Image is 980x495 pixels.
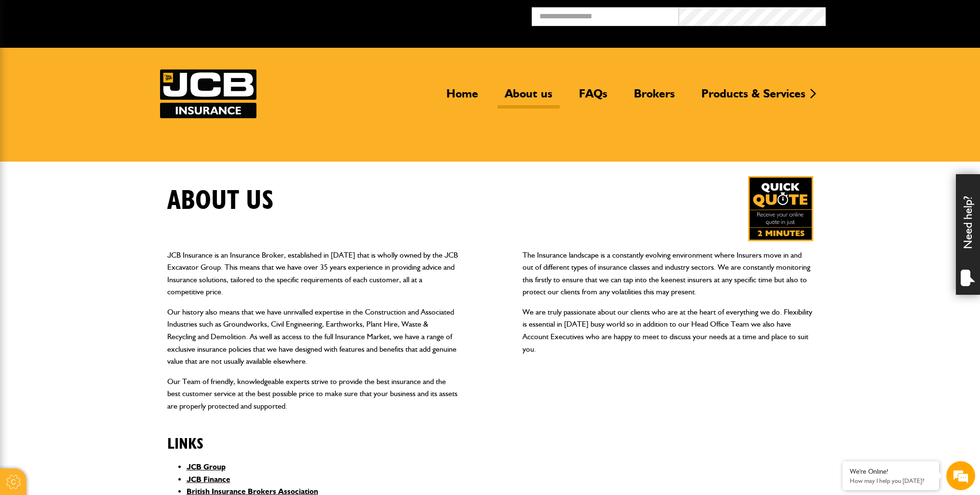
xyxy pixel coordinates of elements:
p: JCB Insurance is an Insurance Broker, established in [DATE] that is wholly owned by the JCB Excav... [167,249,458,298]
a: Products & Services [694,86,813,109]
img: Quick Quote [748,176,813,241]
img: JCB Insurance Services logo [160,69,256,118]
h2: Links [167,420,458,453]
div: We're Online! [850,467,932,476]
a: About us [497,86,560,109]
a: FAQs [572,86,615,109]
a: Get your insurance quote in just 2-minutes [748,176,813,241]
button: Broker Login [826,7,973,22]
p: Our Team of friendly, knowledgeable experts strive to provide the best insurance and the best cus... [167,375,458,412]
a: JCB Finance [187,475,230,484]
a: JCB Group [187,462,226,471]
p: Our history also means that we have unrivalled expertise in the Construction and Associated Indus... [167,306,458,368]
a: Home [439,86,485,109]
p: We are truly passionate about our clients who are at the heart of everything we do. Flexibility i... [523,306,813,355]
h1: About us [167,185,274,217]
p: How may I help you today? [850,477,932,484]
p: The Insurance landscape is a constantly evolving environment where Insurers move in and out of di... [523,249,813,298]
a: Brokers [627,86,682,109]
a: JCB Insurance Services [160,69,256,118]
div: Need help? [956,174,980,295]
